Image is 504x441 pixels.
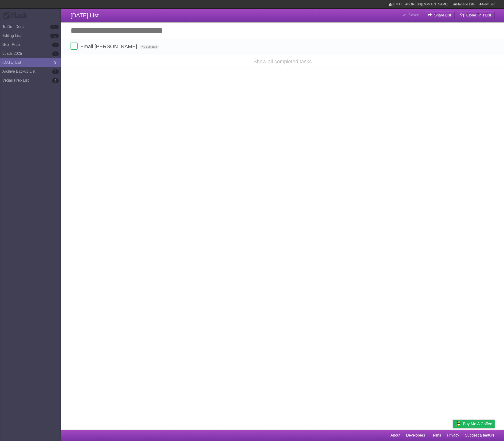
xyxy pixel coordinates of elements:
button: Share List [424,11,455,20]
a: Developers [406,431,425,440]
b: 19 [50,25,59,29]
a: Show all completed tasks [253,59,312,64]
a: Terms [431,431,441,440]
span: No due date [140,45,159,49]
a: Buy me a coffee [453,420,495,428]
b: Saved [409,13,419,17]
b: 2 [52,69,59,74]
b: Share List [434,13,451,17]
b: Clone This List [466,13,491,17]
b: 12 [50,34,59,38]
img: Buy me a coffee [455,420,462,428]
span: Email [PERSON_NAME] [80,43,138,49]
a: Suggest a feature [465,431,495,440]
b: 0 [52,43,59,47]
button: Clone This List [456,11,495,20]
a: Privacy [447,431,459,440]
div: Flask [2,12,31,20]
a: About [390,431,400,440]
b: 8 [52,51,59,56]
label: Done [71,43,78,50]
span: Buy me a coffee [463,420,492,428]
span: [DATE] List [71,12,99,19]
b: 5 [52,78,59,83]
